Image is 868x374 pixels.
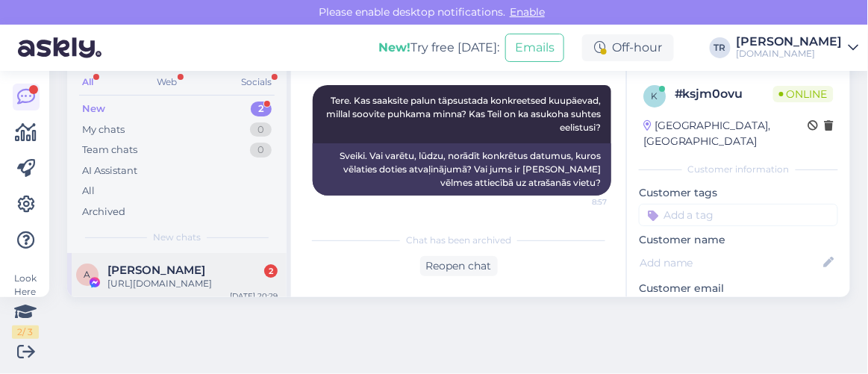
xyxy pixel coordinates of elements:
div: [DOMAIN_NAME] [737,48,843,60]
div: 2 / 3 [12,325,39,339]
span: New chats [153,231,201,244]
div: Socials [238,72,275,92]
div: Customer information [639,163,838,176]
div: All [79,72,96,92]
div: Team chats [82,143,137,158]
div: My chats [82,122,125,137]
span: Online [773,86,834,102]
span: 8:57 [551,196,607,208]
b: New! [378,40,410,54]
p: Customer name [639,232,838,248]
a: [PERSON_NAME][DOMAIN_NAME] [737,36,859,60]
div: Archived [82,205,125,219]
span: k [652,90,658,102]
div: 2 [251,102,272,116]
button: Emails [505,34,564,62]
input: Add a tag [639,204,838,226]
div: Reopen chat [420,256,498,276]
span: Enable [505,5,549,19]
span: Chat has been archived [406,234,511,247]
p: [EMAIL_ADDRESS][DOMAIN_NAME] [639,296,838,312]
div: 0 [250,143,272,158]
div: Sveiki. Vai varētu, lūdzu, norādīt konkrētus datumus, kuros vēlaties doties atvaļinājumā? Vai jum... [313,143,611,196]
span: Andreas Kaps [107,264,205,277]
div: Web [154,72,181,92]
div: 0 [250,122,272,137]
div: Off-hour [582,34,674,61]
div: [DATE] 20:29 [230,290,278,302]
div: Look Here [12,272,39,339]
div: [GEOGRAPHIC_DATA], [GEOGRAPHIC_DATA] [643,118,808,149]
div: [PERSON_NAME] [737,36,843,48]
div: Try free [DATE]: [378,39,499,57]
div: New [82,102,105,116]
p: Customer tags [639,185,838,201]
div: # ksjm0ovu [675,85,773,103]
div: [URL][DOMAIN_NAME] [107,277,278,290]
p: Customer email [639,281,838,296]
div: 2 [264,264,278,278]
span: Tere. Kas saaksite palun täpsustada konkreetsed kuupäevad, millal soovite puhkama minna? Kas Teil... [326,95,603,133]
div: AI Assistant [82,163,137,178]
div: TR [710,37,731,58]
div: All [82,184,95,199]
input: Add name [640,255,821,271]
span: A [84,269,91,280]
